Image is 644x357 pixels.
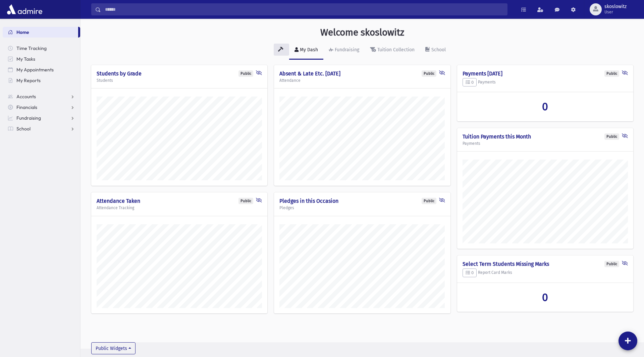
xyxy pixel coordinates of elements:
div: Public [604,133,619,140]
a: My Appointments [3,64,80,75]
div: My Dash [299,47,318,53]
h5: Payments [463,78,628,87]
a: School [3,123,80,134]
h4: Tuition Payments this Month [463,133,628,140]
h5: Attendance [279,78,445,83]
h5: Attendance Tracking [97,205,262,210]
span: 0 [542,100,548,113]
div: Fundraising [333,47,359,53]
span: 0 [542,291,548,304]
h4: Students by Grade [97,70,262,77]
div: School [430,47,446,53]
h4: Pledges in this Occasion [279,198,445,204]
a: Home [3,27,78,38]
span: skoslowitz [604,4,627,9]
span: Financials [16,104,37,110]
div: Public [604,261,619,267]
a: Fundraising [3,113,80,123]
a: Accounts [3,91,80,102]
a: Financials [3,102,80,113]
div: Public [604,70,619,77]
span: 0 [466,80,474,85]
span: User [604,9,627,15]
button: 0 [463,78,477,87]
h5: Payments [463,141,628,146]
div: Public [238,198,253,204]
span: Time Tracking [16,45,47,51]
a: My Reports [3,75,80,86]
div: Public [422,198,436,204]
a: My Tasks [3,54,80,64]
span: My Reports [16,77,41,83]
a: Tuition Collection [365,41,420,60]
span: Fundraising [16,115,41,121]
a: 0 [463,291,628,304]
h4: Absent & Late Etc. [DATE] [279,70,445,77]
span: Accounts [16,94,36,100]
h5: Pledges [279,205,445,210]
button: 0 [463,269,477,277]
h4: Payments [DATE] [463,70,628,77]
a: 0 [463,100,628,113]
h5: Students [97,78,262,83]
span: School [16,126,31,132]
button: Public Widgets [91,342,136,354]
input: Search [101,3,507,15]
div: Tuition Collection [376,47,415,53]
a: My Dash [289,41,323,60]
span: 0 [466,270,474,275]
div: Public [238,70,253,77]
h4: Attendance Taken [97,198,262,204]
span: Home [16,29,29,35]
div: Public [422,70,436,77]
a: School [420,41,451,60]
span: My Appointments [16,67,54,73]
h3: Welcome skoslowitz [320,27,404,38]
img: AdmirePro [5,3,44,16]
a: Fundraising [323,41,365,60]
h4: Select Term Students Missing Marks [463,261,628,267]
a: Time Tracking [3,43,80,54]
div: © 2025 - [91,342,633,349]
span: My Tasks [16,56,35,62]
h5: Report Card Marks [463,269,628,277]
